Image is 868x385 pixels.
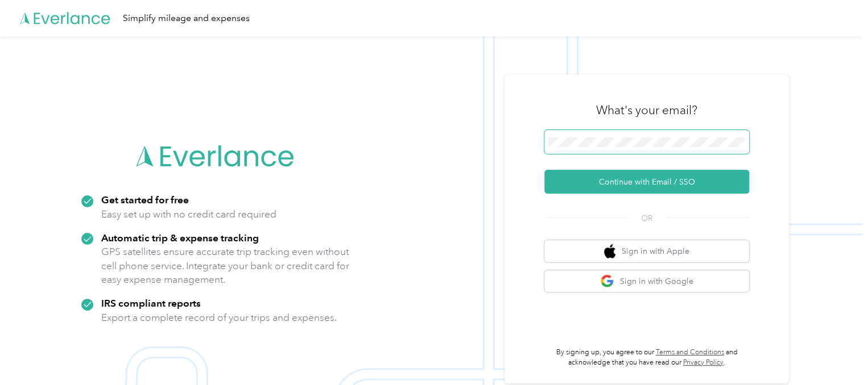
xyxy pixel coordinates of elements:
[123,11,250,26] div: Simplify mileage and expenses
[101,245,350,287] p: GPS satellites ensure accurate trip tracking even without cell phone service. Integrate your bank...
[627,212,667,224] span: OR
[600,274,614,288] img: google logo
[101,232,259,244] strong: Automatic trip & expense tracking
[544,240,749,262] button: apple logoSign in with Apple
[604,244,615,258] img: apple logo
[544,348,749,367] p: By signing up, you agree to our and acknowledge that you have read our .
[544,270,749,292] button: google logoSign in with Google
[101,207,276,221] p: Easy set up with no credit card required
[101,297,201,309] strong: IRS compliant reports
[683,358,724,367] a: Privacy Policy
[596,102,697,118] h3: What's your email?
[544,170,749,194] button: Continue with Email / SSO
[656,348,724,357] a: Terms and Conditions
[101,194,189,206] strong: Get started for free
[101,311,337,325] p: Export a complete record of your trips and expenses.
